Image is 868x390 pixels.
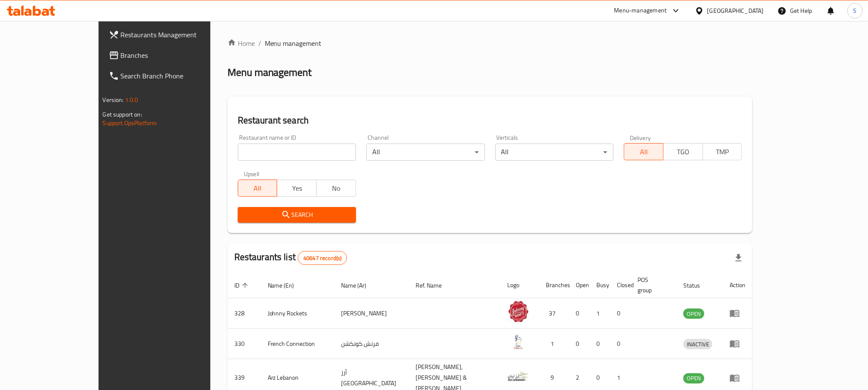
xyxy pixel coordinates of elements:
td: 1 [539,329,569,359]
td: 0 [590,329,611,359]
a: Restaurants Management [102,24,243,45]
label: Upsell [244,171,260,177]
th: Busy [590,272,611,298]
button: TGO [663,143,703,160]
li: / [258,38,261,48]
span: Status [683,280,711,291]
div: Menu-management [614,6,667,16]
button: All [238,180,278,197]
td: 0 [569,298,590,329]
span: Branches [121,50,236,60]
button: No [316,180,356,197]
div: Menu [730,339,745,349]
span: Menu management [265,38,322,48]
span: S [853,6,857,15]
span: OPEN [683,373,704,383]
h2: Restaurants list [234,251,347,265]
h2: Menu management [227,66,312,79]
button: All [624,143,664,160]
a: Search Branch Phone [102,66,243,86]
div: Menu [730,308,745,318]
span: All [242,182,274,195]
button: Yes [277,180,317,197]
span: INACTIVE [683,339,712,349]
span: Name (En) [268,280,305,291]
span: Search Branch Phone [121,71,236,81]
span: Get support on: [103,109,142,120]
a: Branches [102,45,243,66]
h2: Restaurant search [238,114,742,127]
th: Branches [539,272,569,298]
span: Yes [281,182,313,195]
th: Logo [501,272,539,298]
span: OPEN [683,309,704,319]
div: OPEN [683,373,704,384]
td: فرنش كونكشن [334,329,409,359]
button: TMP [703,143,742,160]
span: 1.0.0 [125,94,138,105]
nav: breadcrumb [227,38,753,48]
span: All [628,146,660,158]
span: Name (Ar) [341,280,377,291]
span: Ref. Name [416,280,453,291]
span: Search [245,210,349,220]
td: 37 [539,298,569,329]
td: 0 [611,329,631,359]
div: Export file [728,248,749,268]
span: Restaurants Management [121,30,236,40]
span: TMP [706,146,739,158]
span: POS group [638,275,667,295]
img: Johnny Rockets [508,301,529,322]
div: Menu [730,373,745,383]
input: Search for restaurant name or ID.. [238,144,356,161]
td: [PERSON_NAME] [334,298,409,329]
td: 0 [569,329,590,359]
img: French Connection [508,331,529,353]
div: All [495,144,614,161]
span: No [320,182,353,195]
div: OPEN [683,309,704,319]
td: French Connection [261,329,335,359]
img: Arz Lebanon [508,366,529,387]
span: Version: [103,94,124,105]
th: Open [569,272,590,298]
span: 40647 record(s) [298,254,347,262]
button: Search [238,207,356,223]
th: Action [723,272,752,298]
span: TGO [667,146,700,158]
td: Johnny Rockets [261,298,335,329]
td: 328 [227,298,261,329]
td: 330 [227,329,261,359]
div: [GEOGRAPHIC_DATA] [707,6,764,15]
label: Delivery [630,135,651,141]
span: ID [234,280,251,291]
a: Support.OpsPlatform [103,117,157,129]
div: Total records count [298,251,347,265]
th: Closed [611,272,631,298]
td: 1 [590,298,611,329]
td: 0 [611,298,631,329]
div: All [366,144,485,161]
